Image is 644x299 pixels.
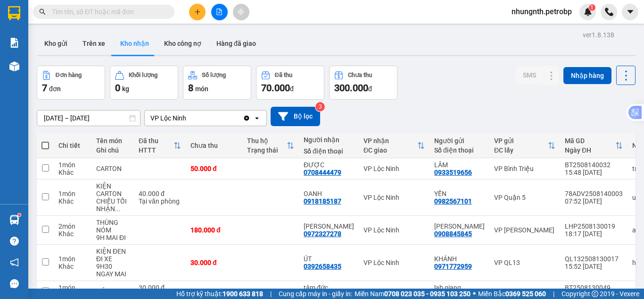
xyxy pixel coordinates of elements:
[494,259,555,266] div: VP QL13
[589,4,595,11] sup: 1
[96,137,129,145] div: Tên món
[256,66,324,100] button: Đã thu70.000đ
[110,66,178,100] button: Khối lượng0kg
[190,165,238,172] div: 50.000 đ
[563,67,611,84] button: Nhập hàng
[434,169,472,176] div: 0933519656
[242,133,299,158] th: Toggle SortBy
[211,4,228,20] button: file-add
[39,9,46,15] span: search
[363,259,425,266] div: VP Lộc Ninh
[304,263,341,270] div: 0392658435
[134,133,186,158] th: Toggle SortBy
[9,38,19,48] img: solution-icon
[565,169,623,176] div: 15:48 [DATE]
[434,255,485,263] div: KHÁNH
[363,194,425,201] div: VP Lộc Ninh
[195,85,208,93] span: món
[58,190,87,197] div: 1 món
[115,82,120,94] span: 0
[565,230,623,238] div: 18:17 [DATE]
[49,85,61,93] span: đơn
[58,169,87,176] div: Khác
[96,288,129,295] div: HỘP
[52,7,163,17] input: Tìm tên, số ĐT hoặc mã đơn
[626,8,635,16] span: caret-down
[270,289,272,299] span: |
[434,230,472,238] div: 0908845845
[384,290,471,298] strong: 0708 023 035 - 0935 103 250
[58,230,87,238] div: Khác
[279,289,352,299] span: Cung cấp máy in - giấy in:
[37,66,105,100] button: Đơn hàng7đơn
[202,72,226,78] div: Số lượng
[115,205,121,213] span: ...
[10,279,19,288] span: message
[8,6,20,20] img: logo-vxr
[75,32,113,55] button: Trên xe
[96,165,129,172] div: CARTON
[315,102,325,111] sup: 3
[515,67,544,84] button: SMS
[590,4,594,11] span: 1
[334,82,368,94] span: 300.000
[505,290,546,298] strong: 0369 525 060
[489,133,560,158] th: Toggle SortBy
[553,289,554,299] span: |
[494,194,555,201] div: VP Quận 5
[434,137,485,145] div: Người gửi
[261,82,290,94] span: 70.000
[478,289,546,299] span: Miền Bắc
[9,215,19,225] img: warehouse-icon
[565,190,623,197] div: 78ADV2508140003
[304,222,354,230] div: THANH LONG
[157,32,209,55] button: Kho công nợ
[565,284,623,291] div: BT2508130049
[96,146,129,154] div: Ghi chú
[494,146,548,154] div: ĐC lấy
[42,82,47,94] span: 7
[304,136,354,144] div: Người nhận
[363,146,417,154] div: ĐC giao
[238,9,244,15] span: aim
[58,197,87,205] div: Khác
[96,197,129,213] div: CHIỀU TỐI NHẬN HÀNG
[139,197,181,205] div: Tại văn phòng
[271,107,320,126] button: Bộ lọc
[565,161,623,169] div: BT2508140032
[275,72,292,78] div: Đã thu
[58,161,87,169] div: 1 món
[434,197,472,205] div: 0982567101
[253,114,261,122] svg: open
[96,255,129,278] div: ĐI XE 9H30 NGAY MAI
[434,222,485,230] div: GIA LÊ
[560,133,627,158] th: Toggle SortBy
[359,133,429,158] th: Toggle SortBy
[622,4,638,20] button: caret-down
[304,169,341,176] div: 0708444479
[176,289,263,299] span: Hỗ trợ kỹ thuật:
[58,222,87,230] div: 2 món
[348,72,372,78] div: Chưa thu
[494,288,555,295] div: VP Bình Triệu
[304,230,341,238] div: 0972327278
[363,226,425,234] div: VP Lộc Ninh
[363,288,425,295] div: VP Lộc Ninh
[216,9,223,15] span: file-add
[183,66,251,100] button: Số lượng8món
[304,255,354,263] div: ÚT
[494,137,548,145] div: VP gửi
[565,263,623,270] div: 15:52 [DATE]
[565,137,615,145] div: Mã GD
[96,248,129,255] div: KIỆN ĐEN
[304,161,354,169] div: ĐƯỢC
[494,165,555,172] div: VP Bình Triệu
[434,190,485,197] div: YẾN
[504,6,579,17] span: nhungnth.petrobp
[10,237,19,246] span: question-circle
[139,137,173,145] div: Đã thu
[233,4,249,20] button: aim
[187,113,188,123] input: Selected VP Lộc Ninh.
[190,226,238,234] div: 180.000 đ
[189,4,206,20] button: plus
